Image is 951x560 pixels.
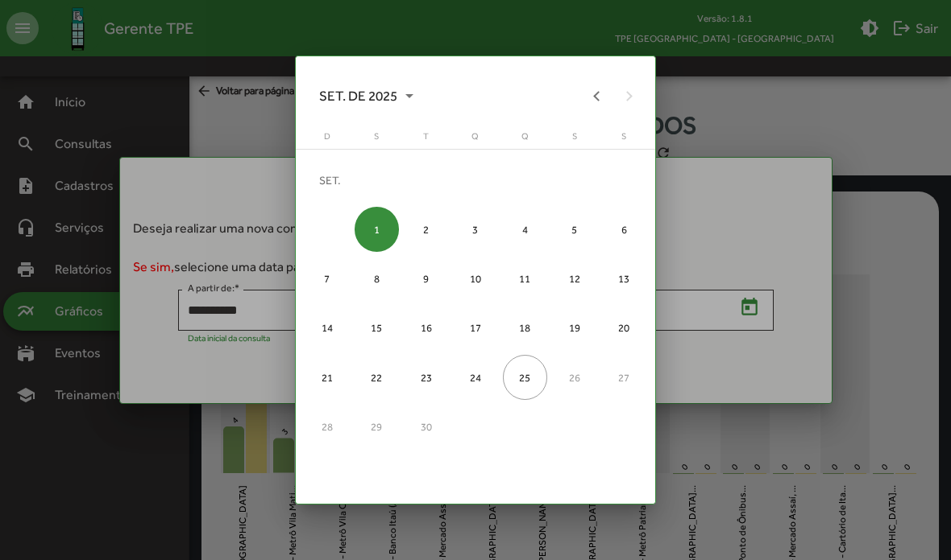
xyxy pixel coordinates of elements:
[305,405,349,449] div: 28
[503,306,547,350] div: 18
[305,306,349,350] div: 14
[404,207,448,251] div: 2
[401,402,451,451] td: 30 de setembro de 2025
[503,355,547,399] div: 25
[352,254,401,303] td: 8 de setembro de 2025
[500,303,550,352] td: 18 de setembro de 2025
[500,254,550,303] td: 11 de setembro de 2025
[552,355,596,399] div: 26
[453,306,497,350] div: 17
[352,303,401,352] td: 15 de setembro de 2025
[355,306,399,350] div: 15
[503,207,547,251] div: 4
[401,352,451,401] td: 23 de setembro de 2025
[601,306,646,350] div: 20
[550,254,599,303] td: 12 de setembro de 2025
[352,352,401,401] td: 22 de setembro de 2025
[599,303,648,352] td: 20 de setembro de 2025
[302,303,351,352] td: 14 de setembro de 2025
[305,355,349,399] div: 21
[500,352,550,401] td: 25 de setembro de 2025
[451,352,500,401] td: 24 de setembro de 2025
[352,402,401,451] td: 29 de setembro de 2025
[401,303,451,352] td: 16 de setembro de 2025
[355,405,399,449] div: 29
[500,130,550,150] th: quinta-feira
[319,81,413,110] span: SET. DE 2025
[451,204,500,253] td: 3 de setembro de 2025
[306,80,426,112] button: Choose month and year
[601,207,646,251] div: 6
[601,355,646,399] div: 27
[401,130,451,150] th: terça-feira
[500,204,550,253] td: 4 de setembro de 2025
[404,306,448,350] div: 16
[599,130,648,150] th: sábado
[355,257,399,301] div: 8
[550,303,599,352] td: 19 de setembro de 2025
[401,254,451,303] td: 9 de setembro de 2025
[552,257,596,301] div: 12
[305,257,349,301] div: 7
[552,306,596,350] div: 19
[401,204,451,253] td: 2 de setembro de 2025
[550,352,599,401] td: 26 de setembro de 2025
[352,204,401,253] td: 1 de setembro de 2025
[453,355,497,399] div: 24
[404,405,448,449] div: 30
[451,254,500,303] td: 10 de setembro de 2025
[352,130,401,150] th: segunda-feira
[302,402,351,451] td: 28 de setembro de 2025
[550,204,599,253] td: 5 de setembro de 2025
[404,257,448,301] div: 9
[404,355,448,399] div: 23
[302,352,351,401] td: 21 de setembro de 2025
[302,155,648,204] td: SET.
[302,130,351,150] th: domingo
[302,254,351,303] td: 7 de setembro de 2025
[453,257,497,301] div: 10
[453,207,497,251] div: 3
[451,130,500,150] th: quarta-feira
[599,204,648,253] td: 6 de setembro de 2025
[599,254,648,303] td: 13 de setembro de 2025
[550,130,599,150] th: sexta-feira
[451,303,500,352] td: 17 de setembro de 2025
[503,257,547,301] div: 11
[552,207,596,251] div: 5
[355,355,399,399] div: 22
[580,80,613,112] button: Previous month
[355,207,399,251] div: 1
[599,352,648,401] td: 27 de setembro de 2025
[601,257,646,301] div: 13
